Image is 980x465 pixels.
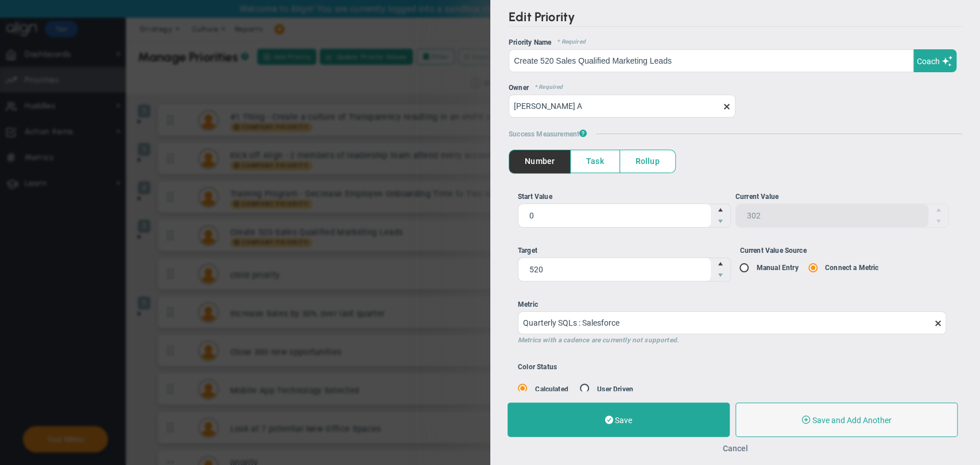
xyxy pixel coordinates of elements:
[535,385,568,393] label: Calculated
[614,416,632,425] span: Save
[824,264,878,272] label: Connect a Metric
[570,150,619,173] span: Task
[711,258,730,269] span: Increase value
[946,318,955,327] span: clear
[517,299,946,310] div: Metric
[756,264,798,272] label: Manual Entry
[517,336,678,344] span: Metrics with a cadence are currently not supported.
[517,245,730,256] div: Target
[597,385,633,393] label: User Driven
[711,269,730,281] span: Decrease value
[551,38,586,46] span: * Required
[711,216,730,227] span: Decrease value
[517,311,946,334] input: Metric Metrics with a cadence are currently not supported.
[509,150,570,173] span: Number
[916,57,939,66] span: Coach
[518,258,710,281] input: Target
[735,100,744,111] span: clear
[722,444,747,453] button: Cancel
[508,403,730,437] button: Save
[509,9,962,27] h2: Edit Priority
[509,38,962,46] div: Priority Name
[735,403,957,437] button: Save and Add Another
[619,150,675,173] span: Rollup
[509,129,587,138] span: Success Measurement
[509,84,962,92] div: Owner
[812,416,891,425] span: Save and Add Another
[739,245,952,256] div: Current Value Source
[509,95,735,118] input: Search or Invite Team Members
[528,84,563,92] span: * Required
[913,49,956,72] button: Coach
[518,363,784,371] div: Color Status
[735,192,948,202] div: Current Value
[711,204,730,216] span: Increase value
[518,204,710,227] input: Start Value
[517,192,730,202] div: Start Value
